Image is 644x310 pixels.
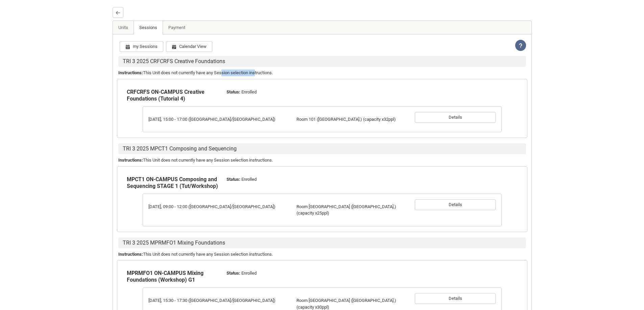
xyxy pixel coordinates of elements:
[296,116,407,123] p: Room 101 ([GEOGRAPHIC_DATA].) (capacity x32ppl)
[415,112,496,123] button: Details
[113,7,123,18] button: Back
[127,270,204,283] b: MPRMFO1 ON-CAMPUS Mixing Foundations (Workshop) G1
[415,293,496,304] button: Details
[296,203,407,217] p: Room [GEOGRAPHIC_DATA] ([GEOGRAPHIC_DATA].) (capacity x25ppl)
[119,238,229,248] span: TRI 3 2025 MPRMFO1 Mixing Foundations
[118,251,526,258] p: This Unit does not currently have any Session selection instructions.
[119,144,241,154] span: TRI 3 2025 MPCT1 Composing and Sequencing
[118,70,143,75] b: Instructions :
[226,271,240,276] b: Status :
[226,176,318,183] p: Enrolled
[226,89,318,95] p: Enrolled
[515,40,526,51] lightning-icon: View Help
[226,89,240,94] b: Status :
[415,199,496,210] button: Details
[163,21,191,34] a: Payment
[118,69,526,76] p: This Unit does not currently have any Session selection instructions.
[127,89,205,102] b: CRFCRFS ON-CAMPUS Creative Foundations (Tutorial 4)
[166,41,212,52] button: Calendar View
[226,177,240,182] b: Status :
[148,297,288,304] p: [DATE], 15:30 - 17:30 ([GEOGRAPHIC_DATA]/[GEOGRAPHIC_DATA])
[134,21,163,34] a: Sessions
[515,43,526,48] span: View Help
[127,176,218,189] b: MPCT1 ON-CAMPUS Composing and Sequencing STAGE 1 (Tut/Workshop)
[148,116,288,123] p: [DATE], 15:00 - 17:00 ([GEOGRAPHIC_DATA]/[GEOGRAPHIC_DATA])
[119,56,229,66] span: TRI 3 2025 CRFCRFS Creative Foundations
[118,252,143,257] b: Instructions :
[148,203,288,210] p: [DATE], 09:00 - 12:00 ([GEOGRAPHIC_DATA]/[GEOGRAPHIC_DATA])
[118,157,526,164] p: This Unit does not currently have any Session selection instructions.
[120,41,163,52] button: my Sessions
[118,158,143,163] b: Instructions :
[113,21,134,34] a: Units
[226,270,318,277] p: Enrolled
